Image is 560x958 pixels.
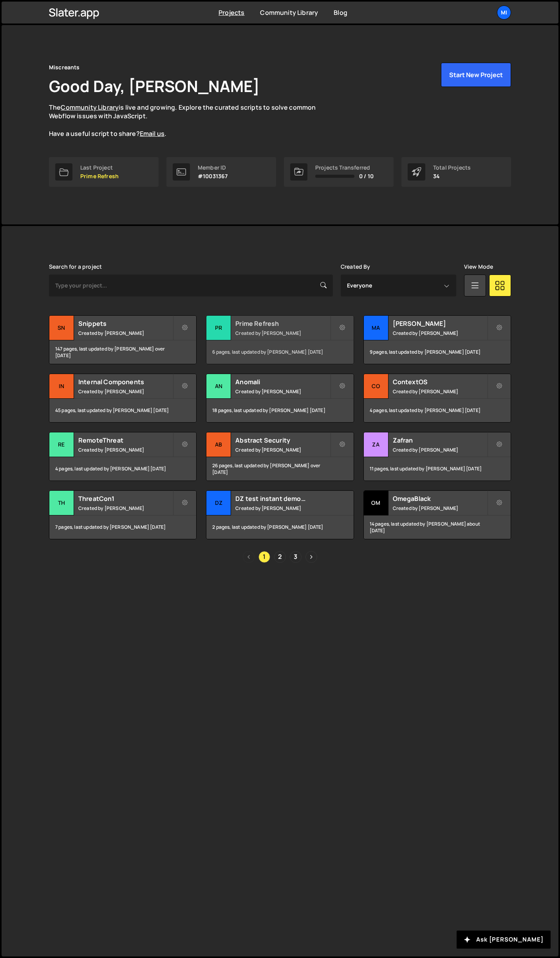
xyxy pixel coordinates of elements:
a: Last Project Prime Refresh [49,157,159,187]
div: Th [49,491,74,515]
h1: Good Day, [PERSON_NAME] [49,75,260,97]
button: Start New Project [441,63,511,87]
a: Re RemoteThreat Created by [PERSON_NAME] 4 pages, last updated by [PERSON_NAME] [DATE] [49,432,197,481]
label: Created By [341,264,370,270]
div: 7 pages, last updated by [PERSON_NAME] [DATE] [49,515,196,539]
a: Pr Prime Refresh Created by [PERSON_NAME] 6 pages, last updated by [PERSON_NAME] [DATE] [206,315,354,364]
h2: Internal Components [78,378,173,386]
a: Ma [PERSON_NAME] Created by [PERSON_NAME] 9 pages, last updated by [PERSON_NAME] [DATE] [363,315,511,364]
a: In Internal Components Created by [PERSON_NAME] 45 pages, last updated by [PERSON_NAME] [DATE] [49,374,197,423]
div: Projects Transferred [315,164,374,171]
div: Ma [364,316,388,340]
small: Created by [PERSON_NAME] [393,388,487,395]
a: Community Library [260,8,318,17]
div: Za [364,432,388,457]
div: Miscreants [49,63,80,72]
small: Created by [PERSON_NAME] [393,330,487,336]
small: Created by [PERSON_NAME] [393,505,487,512]
span: 0 / 10 [359,173,374,179]
label: Search for a project [49,264,102,270]
a: An Anomali Created by [PERSON_NAME] 18 pages, last updated by [PERSON_NAME] [DATE] [206,374,354,423]
div: 6 pages, last updated by [PERSON_NAME] [DATE] [206,340,353,364]
h2: RemoteThreat [78,436,173,445]
a: Ab Abstract Security Created by [PERSON_NAME] 26 pages, last updated by [PERSON_NAME] over [DATE] [206,432,354,481]
div: 14 pages, last updated by [PERSON_NAME] about [DATE] [364,515,511,539]
h2: Snippets [78,319,173,328]
div: Ab [206,432,231,457]
small: Created by [PERSON_NAME] [78,446,173,453]
div: 11 pages, last updated by [PERSON_NAME] [DATE] [364,457,511,481]
a: Blog [334,8,347,17]
h2: [PERSON_NAME] [393,319,487,328]
div: Re [49,432,74,457]
button: Ask [PERSON_NAME] [457,931,551,949]
a: Next page [305,551,317,563]
div: 45 pages, last updated by [PERSON_NAME] [DATE] [49,399,196,422]
a: Email us [140,129,164,138]
div: 4 pages, last updated by [PERSON_NAME] [DATE] [49,457,196,481]
a: Co ContextOS Created by [PERSON_NAME] 4 pages, last updated by [PERSON_NAME] [DATE] [363,374,511,423]
a: DZ DZ test instant demo (delete later) Created by [PERSON_NAME] 2 pages, last updated by [PERSON_... [206,490,354,539]
h2: OmegaBlack [393,494,487,503]
small: Created by [PERSON_NAME] [78,505,173,512]
h2: ThreatCon1 [78,494,173,503]
h2: Abstract Security [235,436,330,445]
h2: Prime Refresh [235,319,330,328]
div: 18 pages, last updated by [PERSON_NAME] [DATE] [206,399,353,422]
small: Created by [PERSON_NAME] [235,330,330,336]
div: An [206,374,231,399]
a: Mi [497,5,511,20]
div: Sn [49,316,74,340]
div: 147 pages, last updated by [PERSON_NAME] over [DATE] [49,340,196,364]
input: Type your project... [49,275,333,296]
a: Community Library [61,103,119,112]
h2: ContextOS [393,378,487,386]
a: Za Zafran Created by [PERSON_NAME] 11 pages, last updated by [PERSON_NAME] [DATE] [363,432,511,481]
p: Prime Refresh [80,173,119,179]
div: 26 pages, last updated by [PERSON_NAME] over [DATE] [206,457,353,481]
a: Om OmegaBlack Created by [PERSON_NAME] 14 pages, last updated by [PERSON_NAME] about [DATE] [363,490,511,539]
h2: Anomali [235,378,330,386]
div: Member ID [198,164,228,171]
p: 34 [433,173,471,179]
small: Created by [PERSON_NAME] [235,446,330,453]
div: Pagination [49,551,511,563]
a: Page 3 [290,551,302,563]
small: Created by [PERSON_NAME] [235,505,330,512]
div: In [49,374,74,399]
h2: DZ test instant demo (delete later) [235,494,330,503]
div: Co [364,374,388,399]
div: Total Projects [433,164,471,171]
small: Created by [PERSON_NAME] [235,388,330,395]
div: Last Project [80,164,119,171]
div: 4 pages, last updated by [PERSON_NAME] [DATE] [364,399,511,422]
small: Created by [PERSON_NAME] [78,388,173,395]
small: Created by [PERSON_NAME] [78,330,173,336]
a: Th ThreatCon1 Created by [PERSON_NAME] 7 pages, last updated by [PERSON_NAME] [DATE] [49,490,197,539]
div: Om [364,491,388,515]
div: Pr [206,316,231,340]
p: #10031367 [198,173,228,179]
label: View Mode [464,264,493,270]
a: Projects [219,8,244,17]
p: The is live and growing. Explore the curated scripts to solve common Webflow issues with JavaScri... [49,103,331,138]
a: Sn Snippets Created by [PERSON_NAME] 147 pages, last updated by [PERSON_NAME] over [DATE] [49,315,197,364]
h2: Zafran [393,436,487,445]
a: Page 2 [274,551,286,563]
div: DZ [206,491,231,515]
div: 2 pages, last updated by [PERSON_NAME] [DATE] [206,515,353,539]
small: Created by [PERSON_NAME] [393,446,487,453]
div: 9 pages, last updated by [PERSON_NAME] [DATE] [364,340,511,364]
